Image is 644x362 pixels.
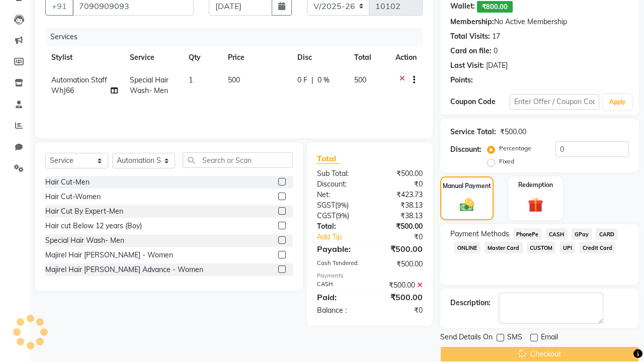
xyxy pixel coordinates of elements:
a: Add Tip [309,232,380,242]
span: | [311,75,313,85]
div: No Active Membership [450,17,629,27]
span: SGST [317,201,335,210]
span: SMS [507,332,522,344]
div: ₹500.00 [370,168,430,179]
div: 17 [492,31,500,42]
span: Credit Card [579,242,615,253]
div: Wallet: [450,1,475,13]
div: Discount: [450,144,481,155]
span: Automation Staff WhJ66 [51,75,107,95]
div: Total Visits: [450,31,490,42]
span: 500 [354,75,366,84]
div: Coupon Code [450,97,510,107]
div: Total: [309,221,370,232]
div: Hair Cut-Men [45,177,90,188]
button: Apply [603,95,632,110]
span: 9% [338,212,347,220]
th: Total [348,46,389,69]
span: CUSTOM [527,242,556,253]
th: Qty [183,46,222,69]
div: Card on file: [450,46,492,56]
span: CASH [546,228,568,240]
label: Manual Payment [443,182,491,191]
div: ₹500.00 [370,221,430,232]
div: Payable: [309,243,370,255]
th: Action [389,46,423,69]
div: Payments [317,271,423,280]
div: Description: [450,298,491,308]
div: Majirel Hair [PERSON_NAME] Advance - Women [45,264,203,275]
div: ₹500.00 [370,280,430,291]
div: ( ) [309,200,370,211]
span: Email [541,332,558,344]
div: Services [46,28,430,46]
span: PhonePe [513,228,542,240]
div: Membership: [450,17,494,27]
div: ₹423.73 [370,190,430,200]
div: Paid: [309,291,370,303]
span: GPay [572,228,592,240]
div: Net: [309,190,370,200]
input: Enter Offer / Coupon Code [510,94,599,110]
span: CGST [317,211,336,220]
div: ( ) [309,211,370,221]
div: Majirel Hair [PERSON_NAME] - Women [45,250,173,260]
span: Master Card [485,242,523,253]
th: Stylist [45,46,124,69]
span: Special Hair Wash- Men [130,75,169,95]
div: [DATE] [486,60,508,71]
div: Service Total: [450,127,496,137]
div: CASH [309,280,370,291]
div: Points: [450,75,473,85]
div: ₹500.00 [370,291,430,303]
span: Payment Methods [450,229,509,239]
span: 9% [337,201,347,209]
img: _gift.svg [523,196,548,215]
div: Balance : [309,305,370,316]
label: Percentage [499,144,531,153]
div: 0 [494,46,498,56]
span: 0 % [317,75,330,85]
div: ₹500.00 [370,259,430,269]
div: Cash Tendered: [309,259,370,269]
span: ONLINE [454,242,480,253]
div: ₹0 [380,232,430,242]
img: _cash.svg [455,197,479,213]
span: Send Details On [440,332,493,344]
input: Search or Scan [183,152,293,168]
span: 500 [228,75,240,84]
div: ₹38.13 [370,200,430,211]
label: Redemption [518,180,553,190]
div: Special Hair Wash- Men [45,235,124,246]
div: ₹38.13 [370,211,430,221]
div: ₹500.00 [500,127,526,137]
div: ₹0 [370,305,430,316]
th: Disc [291,46,348,69]
div: ₹0 [370,179,430,190]
label: Fixed [499,157,514,166]
div: Sub Total: [309,168,370,179]
span: ₹800.00 [477,1,513,13]
div: Discount: [309,179,370,190]
span: Total [317,153,340,164]
span: CARD [596,228,617,240]
th: Price [222,46,291,69]
div: ₹500.00 [370,243,430,255]
th: Service [124,46,183,69]
div: Last Visit: [450,60,484,71]
div: Hair Cut By Expert-Men [45,206,123,217]
span: UPI [559,242,575,253]
span: 1 [189,75,193,84]
div: Hair Cut-Women [45,192,101,202]
div: Hair cut Below 12 years (Boy) [45,221,142,231]
span: 0 F [297,75,307,85]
